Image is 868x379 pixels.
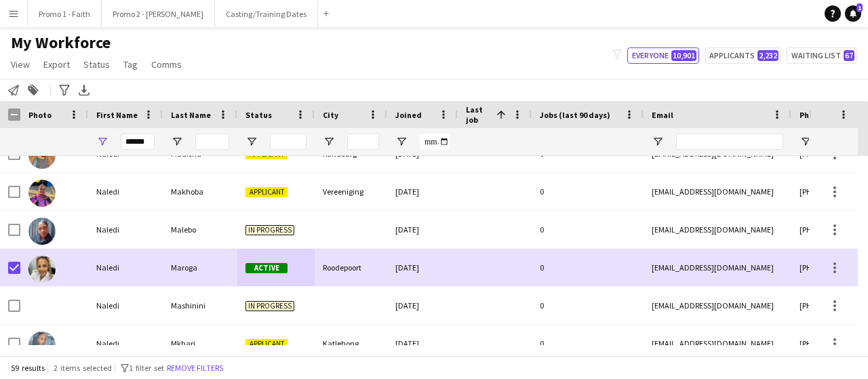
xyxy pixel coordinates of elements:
[387,325,458,362] div: [DATE]
[151,58,182,71] span: Comms
[123,58,138,71] span: Tag
[28,180,56,207] img: Naledi Makhoba
[644,211,791,248] div: [EMAIL_ADDRESS][DOMAIN_NAME]
[43,58,70,71] span: Export
[757,50,778,61] span: 2,232
[532,211,644,248] div: 0
[164,361,226,376] button: Remove filters
[676,134,783,150] input: Email Filter Input
[532,249,644,286] div: 0
[245,263,288,273] span: Active
[245,110,272,120] span: Status
[323,136,335,148] button: Open Filter Menu
[129,363,164,373] span: 1 filter set
[88,287,163,324] div: Naledi
[5,82,22,98] app-action-btn: Notify workforce
[102,1,215,27] button: Promo 2 - [PERSON_NAME]
[540,110,610,120] span: Jobs (last 90 days)
[420,134,450,150] input: Joined Filter Input
[245,136,258,148] button: Open Filter Menu
[88,325,163,362] div: Naledi
[532,287,644,324] div: 0
[705,47,781,64] button: Applicants2,232
[11,58,30,71] span: View
[644,325,791,362] div: [EMAIL_ADDRESS][DOMAIN_NAME]
[171,136,183,148] button: Open Filter Menu
[163,173,237,210] div: Makhoba
[245,301,294,311] span: In progress
[387,173,458,210] div: [DATE]
[387,249,458,286] div: [DATE]
[38,56,75,73] a: Export
[88,249,163,286] div: Naledi
[96,136,108,148] button: Open Filter Menu
[644,173,791,210] div: [EMAIL_ADDRESS][DOMAIN_NAME]
[195,134,229,150] input: Last Name Filter Input
[532,173,644,210] div: 0
[11,33,111,53] span: My Workforce
[347,134,379,150] input: City Filter Input
[671,50,696,61] span: 10,901
[28,218,56,245] img: Naledi Malebo
[163,249,237,286] div: Maroga
[787,47,857,64] button: Waiting list67
[245,187,288,197] span: Applicant
[323,110,338,120] span: City
[395,136,408,148] button: Open Filter Menu
[315,173,387,210] div: Vereeniging
[28,142,56,169] img: Naledi Madisha
[845,5,861,22] a: 1
[800,110,823,120] span: Phone
[163,287,237,324] div: Mashinini
[163,325,237,362] div: Mkhari
[56,82,73,98] app-action-btn: Advanced filters
[88,211,163,248] div: Naledi
[54,363,112,373] span: 2 items selected
[627,47,699,64] button: Everyone10,901
[121,134,155,150] input: First Name Filter Input
[25,82,41,98] app-action-btn: Add to tag
[395,110,422,120] span: Joined
[387,287,458,324] div: [DATE]
[83,58,110,71] span: Status
[163,211,237,248] div: Malebo
[28,110,52,120] span: Photo
[118,56,143,73] a: Tag
[387,211,458,248] div: [DATE]
[146,56,187,73] a: Comms
[171,110,211,120] span: Last Name
[245,339,288,349] span: Applicant
[315,249,387,286] div: Roodepoort
[88,173,163,210] div: Naledi
[245,225,294,235] span: In progress
[5,56,35,73] a: View
[844,50,854,61] span: 67
[215,1,318,27] button: Casting/Training Dates
[644,287,791,324] div: [EMAIL_ADDRESS][DOMAIN_NAME]
[466,104,491,125] span: Last job
[76,82,92,98] app-action-btn: Export XLSX
[28,332,56,359] img: Naledi Mkhari
[856,3,863,12] span: 1
[78,56,115,73] a: Status
[28,1,102,27] button: Promo 1 - Faith
[96,110,138,120] span: First Name
[800,136,812,148] button: Open Filter Menu
[644,249,791,286] div: [EMAIL_ADDRESS][DOMAIN_NAME]
[532,325,644,362] div: 0
[270,134,307,150] input: Status Filter Input
[652,110,673,120] span: Email
[315,325,387,362] div: Katlehong
[28,256,56,283] img: Naledi Maroga
[652,136,664,148] button: Open Filter Menu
